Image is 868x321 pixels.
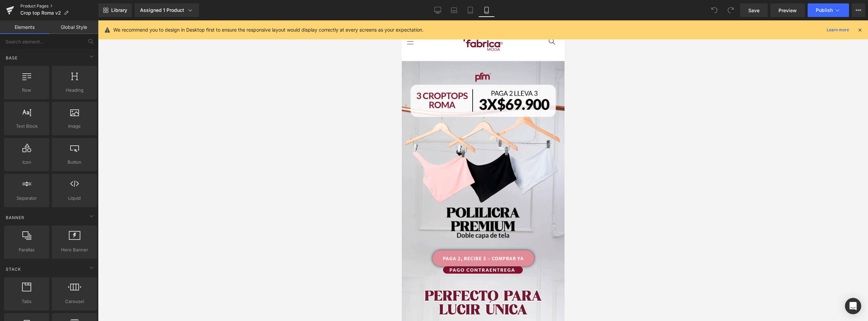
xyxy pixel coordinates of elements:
[852,3,865,17] button: More
[54,159,95,166] span: Button
[113,26,423,34] p: We recommend you to design in Desktop first to ensure the responsive layout would display correct...
[54,195,95,202] span: Liquid
[98,3,132,17] a: New Library
[824,26,852,34] a: Learn more
[5,214,25,221] span: Banner
[845,298,861,314] div: Open Intercom Messenger
[20,10,61,16] span: Crop top Roma v2
[54,298,95,305] span: Carousel
[6,123,47,130] span: Text Block
[31,230,132,246] a: PAGA 2, RECIBE 3 – COMPRAR YA
[20,3,98,9] a: Product Pages
[49,20,98,34] a: Global Style
[43,2,120,40] a: Punto Fabrica Moda
[708,3,721,17] button: Undo
[54,87,95,94] span: Heading
[6,87,47,94] span: Row
[54,123,95,130] span: Image
[446,3,462,17] a: Laptop
[724,3,737,17] button: Redo
[808,3,849,17] button: Publish
[6,298,47,305] span: Tabs
[111,7,127,13] span: Library
[5,55,18,61] span: Base
[6,246,47,253] span: Parallax
[54,246,95,253] span: Hero Banner
[140,7,194,14] div: Assigned 1 Product
[478,3,495,17] a: Mobile
[770,3,805,17] a: Preview
[6,159,47,166] span: Icon
[430,3,446,17] a: Desktop
[6,195,47,202] span: Separator
[816,7,833,13] span: Publish
[46,5,117,38] img: Punto Fabrica Moda
[748,7,759,14] span: Save
[778,7,797,14] span: Preview
[5,266,22,272] span: Stack
[462,3,478,17] a: Tablet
